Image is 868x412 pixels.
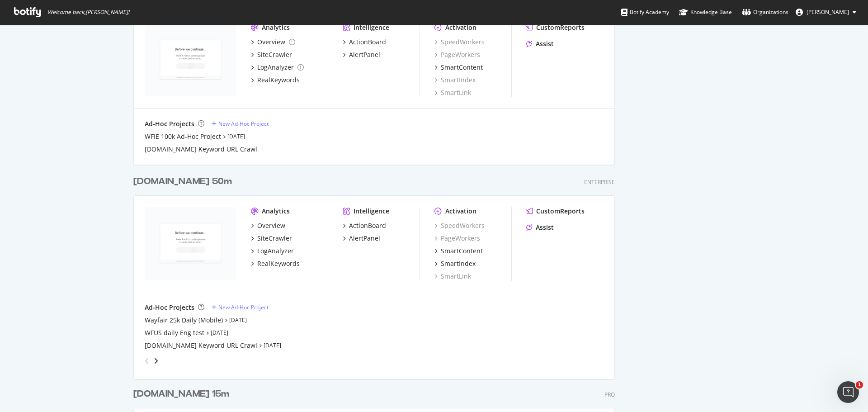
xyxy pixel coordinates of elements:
[441,63,483,72] div: SmartContent
[434,88,471,97] a: SmartLink
[343,221,386,230] a: ActionBoard
[807,8,849,16] span: Harry Hji kakou
[445,23,476,32] div: Activation
[145,145,257,154] a: [DOMAIN_NAME] Keyword URL Crawl
[141,354,153,368] div: angle-left
[211,329,228,336] a: [DATE]
[349,234,380,243] div: AlertPanel
[133,175,232,188] div: [DOMAIN_NAME] 50m
[584,178,615,186] div: Enterprise
[262,23,290,32] div: Analytics
[257,259,300,268] div: RealKeywords
[257,63,294,72] div: LogAnalyzer
[257,234,292,243] div: SiteCrawler
[434,259,476,268] a: SmartIndex
[526,223,554,232] a: Assist
[434,76,476,85] a: SmartIndex
[343,234,380,243] a: AlertPanel
[679,8,732,17] div: Knowledge Base
[212,303,269,311] a: New Ad-Hoc Project
[145,23,236,96] img: www.wayfair.ie
[434,272,471,281] a: SmartLink
[251,76,300,85] a: RealKeywords
[218,120,269,128] div: New Ad-Hoc Project
[251,259,300,268] a: RealKeywords
[434,246,483,256] a: SmartContent
[145,328,204,337] a: WFUS daily Eng test
[133,388,233,401] a: [DOMAIN_NAME] 15m
[526,39,554,48] a: Assist
[251,221,285,230] a: Overview
[47,9,129,16] span: Welcome back, [PERSON_NAME] !
[227,133,245,140] a: [DATE]
[434,38,485,47] a: SpeedWorkers
[604,391,615,398] div: Pro
[837,381,859,403] iframe: Intercom live chat
[434,234,480,243] a: PageWorkers
[343,50,380,59] a: AlertPanel
[354,23,389,32] div: Intelligence
[354,207,389,216] div: Intelligence
[257,38,285,47] div: Overview
[349,50,380,59] div: AlertPanel
[145,207,236,280] img: www.wayfair.com
[257,221,285,230] div: Overview
[145,132,221,141] a: WFIE 100k Ad-Hoc Project
[133,175,236,188] a: [DOMAIN_NAME] 50m
[218,303,269,311] div: New Ad-Hoc Project
[445,207,476,216] div: Activation
[229,316,247,324] a: [DATE]
[742,8,788,17] div: Organizations
[153,356,159,365] div: angle-right
[536,223,554,232] div: Assist
[434,50,480,59] a: PageWorkers
[251,63,304,72] a: LogAnalyzer
[349,221,386,230] div: ActionBoard
[262,207,290,216] div: Analytics
[343,38,386,47] a: ActionBoard
[212,120,269,128] a: New Ad-Hoc Project
[251,38,295,47] a: Overview
[257,76,300,85] div: RealKeywords
[257,246,294,256] div: LogAnalyzer
[349,38,386,47] div: ActionBoard
[536,39,554,48] div: Assist
[788,5,863,19] button: [PERSON_NAME]
[257,50,292,59] div: SiteCrawler
[434,63,483,72] a: SmartContent
[133,388,229,401] div: [DOMAIN_NAME] 15m
[145,119,194,128] div: Ad-Hoc Projects
[251,246,294,256] a: LogAnalyzer
[145,316,223,325] a: Wayfair 25k Daily (Mobile)
[251,234,292,243] a: SiteCrawler
[526,207,585,216] a: CustomReports
[441,246,483,256] div: SmartContent
[621,8,669,17] div: Botify Academy
[526,23,585,32] a: CustomReports
[536,23,585,32] div: CustomReports
[145,303,194,312] div: Ad-Hoc Projects
[441,259,476,268] div: SmartIndex
[434,221,485,230] a: SpeedWorkers
[856,381,863,388] span: 1
[251,50,292,59] a: SiteCrawler
[145,341,257,350] a: [DOMAIN_NAME] Keyword URL Crawl
[536,207,585,216] div: CustomReports
[264,341,281,349] a: [DATE]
